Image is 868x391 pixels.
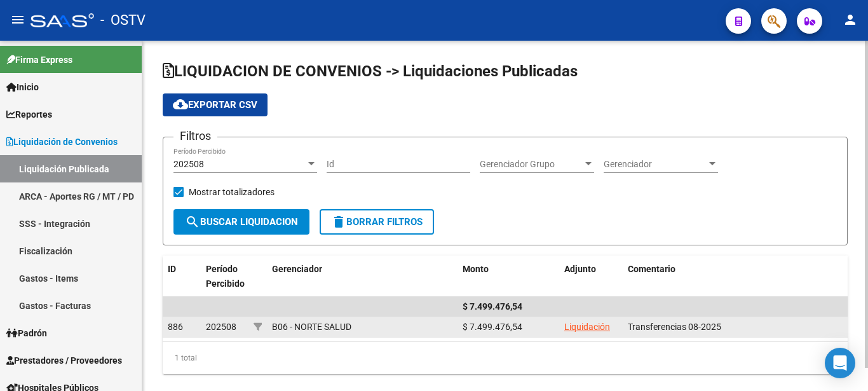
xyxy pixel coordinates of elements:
[6,326,47,340] span: Padrón
[463,264,489,274] span: Monto
[843,12,858,27] mat-icon: person
[206,322,236,332] span: 202508
[564,264,596,274] span: Adjunto
[463,301,522,312] span: $ 7.499.476,54
[185,216,298,228] span: Buscar Liquidacion
[272,322,351,332] span: B06 - NORTE SALUD
[189,184,275,200] span: Mostrar totalizadores
[163,93,268,116] button: Exportar CSV
[173,97,188,112] mat-icon: cloud_download
[331,214,346,230] mat-icon: delete
[623,256,848,312] datatable-header-cell: Comentario
[206,264,245,289] span: Período Percibido
[6,53,72,67] span: Firma Express
[6,135,118,149] span: Liquidación de Convenios
[163,62,578,80] span: LIQUIDACION DE CONVENIOS -> Liquidaciones Publicadas
[564,322,610,332] a: Liquidación
[825,348,855,378] div: Open Intercom Messenger
[604,159,707,170] span: Gerenciador
[201,256,248,312] datatable-header-cell: Período Percibido
[100,6,146,34] span: - OSTV
[272,264,322,274] span: Gerenciador
[559,256,623,312] datatable-header-cell: Adjunto
[173,209,309,235] button: Buscar Liquidacion
[6,80,39,94] span: Inicio
[480,159,583,170] span: Gerenciador Grupo
[320,209,434,235] button: Borrar Filtros
[163,342,848,374] div: 1 total
[10,12,25,27] mat-icon: menu
[168,264,176,274] span: ID
[628,264,675,274] span: Comentario
[267,256,458,312] datatable-header-cell: Gerenciador
[6,353,122,367] span: Prestadores / Proveedores
[463,320,554,334] div: $ 7.499.476,54
[458,256,559,312] datatable-header-cell: Monto
[168,322,183,332] span: 886
[331,216,423,228] span: Borrar Filtros
[185,214,200,230] mat-icon: search
[173,159,204,169] span: 202508
[173,99,257,111] span: Exportar CSV
[628,322,721,332] span: Transferencias 08-2025
[163,256,201,312] datatable-header-cell: ID
[6,107,52,121] span: Reportes
[173,127,217,145] h3: Filtros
